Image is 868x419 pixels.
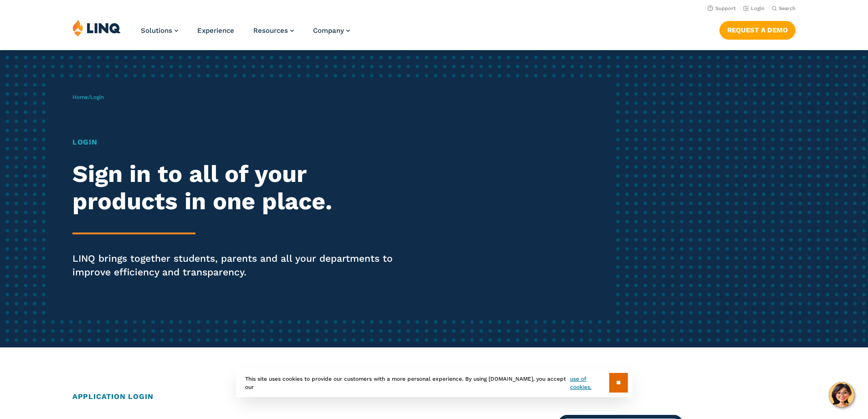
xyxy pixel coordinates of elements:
a: Experience [197,26,234,35]
span: Login [90,94,104,100]
h2: Sign in to all of your products in one place. [72,160,407,215]
nav: Button Navigation [719,19,796,39]
span: Solutions [141,26,172,35]
a: Resources [253,26,294,35]
img: LINQ | K‑12 Software [72,19,121,36]
a: Support [708,5,736,11]
span: Company [313,26,344,35]
span: Resources [253,26,288,35]
nav: Primary Navigation [141,19,350,49]
a: use of cookies. [570,375,609,391]
button: Hello, have a question? Let’s chat. [829,382,854,408]
a: Login [743,5,765,11]
a: Request a Demo [719,21,796,39]
div: This site uses cookies to provide our customers with a more personal experience. By using [DOMAIN... [236,368,632,397]
p: LINQ brings together students, parents and all your departments to improve efficiency and transpa... [72,252,407,279]
h1: Login [72,137,407,148]
a: Solutions [141,26,178,35]
a: Home [72,94,88,100]
span: Search [779,5,796,11]
button: Open Search Bar [772,5,796,12]
span: / [72,94,104,100]
a: Company [313,26,350,35]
